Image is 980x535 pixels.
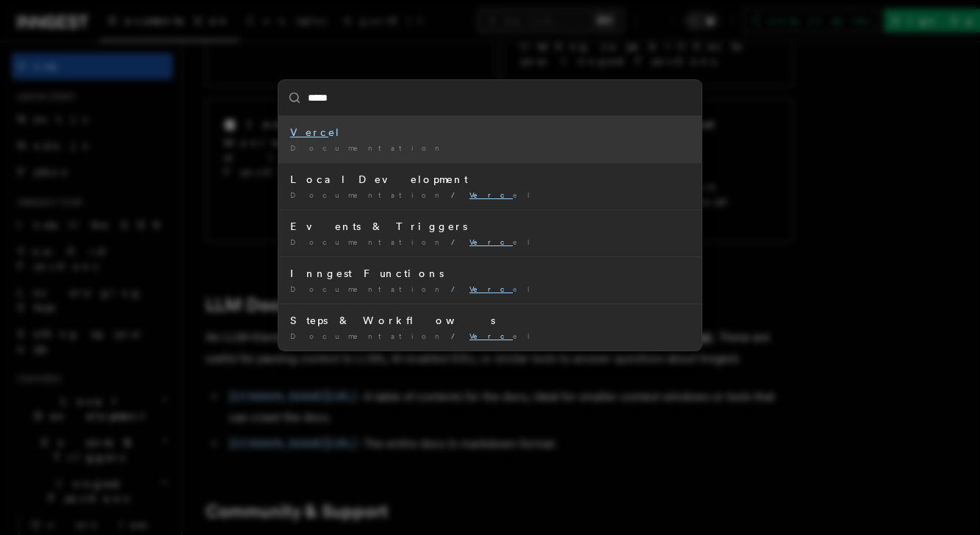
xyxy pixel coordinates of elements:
span: / [451,190,464,199]
span: el [469,237,536,246]
mark: Verc [290,126,328,138]
span: Documentation [290,143,445,152]
div: Local Development [290,172,690,187]
div: Steps & Workflows [290,313,690,328]
span: Documentation [290,331,445,340]
span: el [469,331,536,340]
mark: Verc [469,190,513,199]
div: Events & Triggers [290,219,690,234]
span: / [451,284,464,293]
span: / [451,237,464,246]
span: Documentation [290,237,445,246]
span: Documentation [290,284,445,293]
mark: Verc [469,331,513,340]
mark: Verc [469,237,513,246]
span: el [469,190,536,199]
div: el [290,125,690,140]
span: el [469,284,536,293]
div: Inngest Functions [290,266,690,281]
span: Documentation [290,190,445,199]
mark: Verc [469,284,513,293]
span: / [451,331,464,340]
